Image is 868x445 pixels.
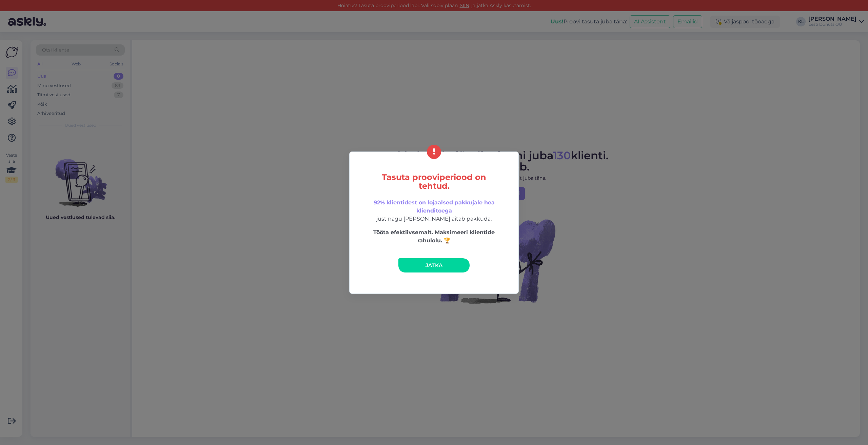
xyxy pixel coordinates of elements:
a: Jätka [398,258,470,272]
span: 92% klientidest on lojaalsed pakkujale hea klienditoega [374,199,495,214]
span: Jätka [426,262,443,268]
p: Tööta efektiivsemalt. Maksimeeri klientide rahulolu. 🏆 [364,228,504,245]
h5: Tasuta prooviperiood on tehtud. [364,173,504,190]
p: just nagu [PERSON_NAME] aitab pakkuda. [364,199,504,223]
